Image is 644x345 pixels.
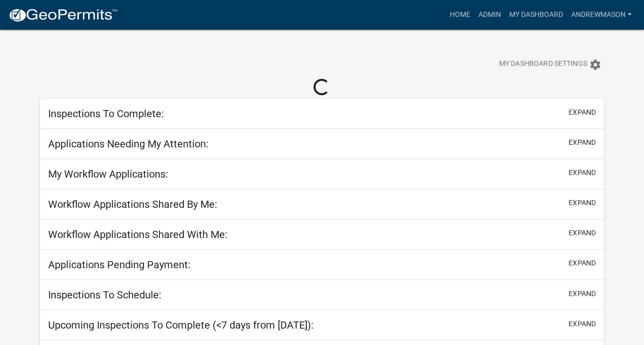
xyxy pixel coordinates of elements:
[48,319,314,331] h5: Upcoming Inspections To Complete (<7 days from [DATE]):
[446,5,474,25] a: Home
[48,138,209,150] h5: Applications Needing My Attention:
[505,5,567,25] a: My Dashboard
[569,318,596,329] button: expand
[48,258,191,271] h5: Applications Pending Payment:
[569,137,596,148] button: expand
[48,168,168,180] h5: My Workflow Applications:
[48,289,161,301] h5: Inspections To Schedule:
[491,54,610,74] button: My Dashboard Settingssettings
[48,198,217,210] h5: Workflow Applications Shared By Me:
[567,5,636,25] a: AndrewMason
[569,258,596,269] button: expand
[569,288,596,299] button: expand
[589,58,601,71] i: settings
[499,58,587,71] span: My Dashboard Settings
[474,5,505,25] a: Admin
[569,198,596,208] button: expand
[48,107,164,120] h5: Inspections To Complete:
[569,107,596,118] button: expand
[569,167,596,178] button: expand
[569,228,596,239] button: expand
[48,228,227,241] h5: Workflow Applications Shared With Me:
